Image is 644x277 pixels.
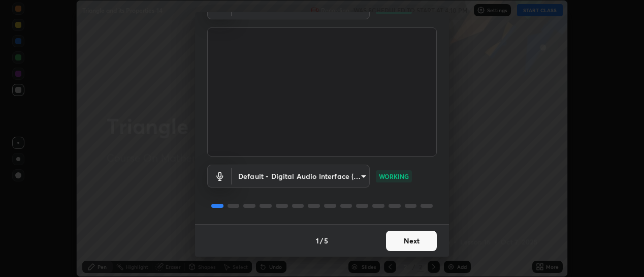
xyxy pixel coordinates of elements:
h4: 1 [316,235,319,246]
h4: 5 [324,235,328,246]
p: WORKING [379,172,409,181]
div: Cam Link 4K (0fd9:0066) [232,165,370,188]
h4: / [320,235,323,246]
button: Next [386,231,437,251]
